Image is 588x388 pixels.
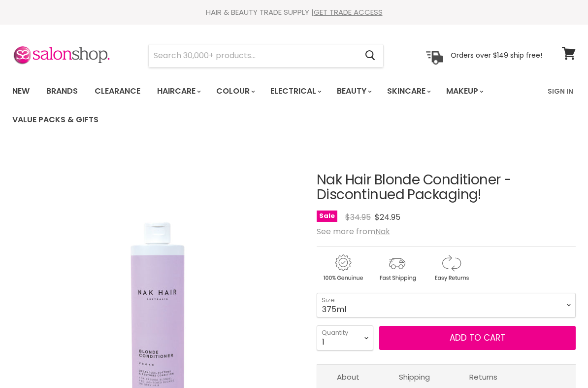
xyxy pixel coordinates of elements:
img: genuine.gif [317,253,369,283]
a: Haircare [150,81,207,102]
a: Electrical [263,81,327,102]
select: Quantity [317,325,373,350]
span: Add to cart [450,332,505,344]
img: shipping.gif [371,253,423,283]
a: Clearance [87,81,148,102]
a: Skincare [380,81,437,102]
a: GET TRADE ACCESS [314,7,383,17]
span: Sale [317,211,337,222]
form: Product [148,44,384,68]
p: Orders over $149 ship free! [451,51,542,60]
span: $34.95 [345,212,371,223]
a: Value Packs & Gifts [5,109,106,130]
a: Sign In [542,81,579,102]
h1: Nak Hair Blonde Conditioner - Discontinued Packaging! [317,173,576,203]
img: returns.gif [425,253,477,283]
button: Add to cart [379,326,576,351]
a: Brands [39,81,85,102]
input: Search [149,44,357,67]
a: Beauty [329,81,378,102]
ul: Main menu [5,77,542,134]
button: Search [357,44,383,67]
span: $24.95 [375,212,400,223]
span: See more from [317,226,390,237]
a: Makeup [439,81,490,102]
a: Colour [209,81,261,102]
a: Nak [375,226,390,237]
a: New [5,81,37,102]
